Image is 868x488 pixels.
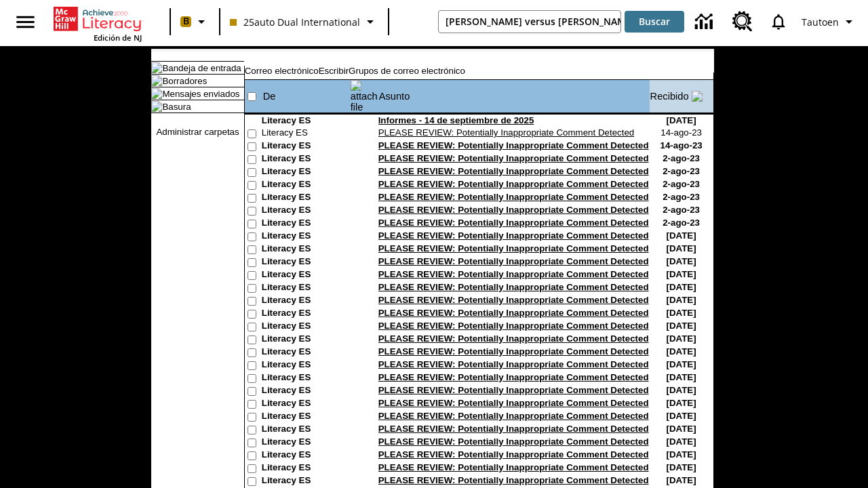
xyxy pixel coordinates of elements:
[667,321,696,331] nobr: [DATE]
[660,127,702,138] nobr: 14-ago-23
[319,66,349,76] a: Escribir
[650,91,689,102] a: Recibido
[262,192,350,205] td: Literacy ES
[667,385,696,395] nobr: [DATE]
[378,243,649,253] a: PLEASE REVIEW: Potentially Inappropriate Comment Detected
[692,91,703,102] img: arrow_down.gif
[378,385,649,395] a: PLEASE REVIEW: Potentially Inappropriate Comment Detected
[625,11,684,33] button: Buscar
[663,166,700,176] nobr: 2-ago-23
[667,282,696,292] nobr: [DATE]
[378,449,649,460] a: PLEASE REVIEW: Potentially Inappropriate Comment Detected
[378,333,649,344] a: PLEASE REVIEW: Potentially Inappropriate Comment Detected
[151,101,162,112] img: folder_icon.gif
[667,333,696,344] nobr: [DATE]
[349,66,465,76] a: Grupos de correo electrónico
[156,127,239,137] a: Administrar carpetas
[262,269,350,282] td: Literacy ES
[378,308,649,318] a: PLEASE REVIEW: Potentially Inappropriate Comment Detected
[687,3,724,41] a: Centro de información
[262,243,350,256] td: Literacy ES
[667,436,696,447] nobr: [DATE]
[262,385,350,398] td: Literacy ES
[262,449,350,462] td: Literacy ES
[262,411,350,424] td: Literacy ES
[162,102,191,112] a: Basura
[262,153,350,166] td: Literacy ES
[262,359,350,372] td: Literacy ES
[667,269,696,279] nobr: [DATE]
[667,308,696,318] nobr: [DATE]
[378,269,649,279] a: PLEASE REVIEW: Potentially Inappropriate Comment Detected
[378,475,649,485] a: PLEASE REVIEW: Potentially Inappropriate Comment Detected
[245,66,319,76] a: Correo electrónico
[378,282,649,292] a: PLEASE REVIEW: Potentially Inappropriate Comment Detected
[378,424,649,434] a: PLEASE REVIEW: Potentially Inappropriate Comment Detected
[262,424,350,436] td: Literacy ES
[94,33,142,43] span: Edición de NJ
[761,4,796,39] a: Notificaciones
[663,205,700,215] nobr: 2-ago-23
[262,140,350,153] td: Literacy ES
[379,91,410,102] a: Asunto
[378,359,649,369] a: PLEASE REVIEW: Potentially Inappropriate Comment Detected
[378,140,649,150] a: PLEASE REVIEW: Potentially Inappropriate Comment Detected
[663,218,700,228] nobr: 2-ago-23
[663,192,700,202] nobr: 2-ago-23
[351,80,378,113] img: attach file
[378,398,649,408] a: PLEASE REVIEW: Potentially Inappropriate Comment Detected
[162,89,239,99] a: Mensajes enviados
[378,372,649,382] a: PLEASE REVIEW: Potentially Inappropriate Comment Detected
[262,321,350,333] td: Literacy ES
[667,230,696,241] nobr: [DATE]
[667,411,696,421] nobr: [DATE]
[262,436,350,449] td: Literacy ES
[378,166,649,176] a: PLEASE REVIEW: Potentially Inappropriate Comment Detected
[262,205,350,218] td: Literacy ES
[262,230,350,243] td: Literacy ES
[667,475,696,485] nobr: [DATE]
[378,295,649,305] a: PLEASE REVIEW: Potentially Inappropriate Comment Detected
[802,15,839,29] span: Tautoen
[263,91,276,102] a: De
[224,9,384,34] button: Clase: 25auto Dual International, Selecciona una clase
[667,295,696,305] nobr: [DATE]
[183,13,189,30] span: B
[378,192,649,202] a: PLEASE REVIEW: Potentially Inappropriate Comment Detected
[262,166,350,179] td: Literacy ES
[667,424,696,434] nobr: [DATE]
[262,308,350,321] td: Literacy ES
[667,398,696,408] nobr: [DATE]
[796,9,863,34] button: Perfil/Configuración
[378,411,649,421] a: PLEASE REVIEW: Potentially Inappropriate Comment Detected
[378,321,649,331] a: PLEASE REVIEW: Potentially Inappropriate Comment Detected
[162,76,207,86] a: Borradores
[439,11,621,33] input: Buscar campo
[54,4,142,43] div: Portada
[262,127,350,140] td: Literacy ES
[378,230,649,241] a: PLEASE REVIEW: Potentially Inappropriate Comment Detected
[724,3,761,40] a: Centro de recursos, Se abrirá en una pestaña nueva.
[230,15,360,29] span: 25auto Dual International
[378,115,534,125] a: Informes - 14 de septiembre de 2025
[262,295,350,308] td: Literacy ES
[378,153,649,163] a: PLEASE REVIEW: Potentially Inappropriate Comment Detected
[5,2,45,42] button: Abrir el menú lateral
[378,436,649,447] a: PLEASE REVIEW: Potentially Inappropriate Comment Detected
[667,449,696,460] nobr: [DATE]
[262,462,350,475] td: Literacy ES
[667,256,696,266] nobr: [DATE]
[663,179,700,189] nobr: 2-ago-23
[262,398,350,411] td: Literacy ES
[151,62,162,73] img: folder_icon_pick.gif
[667,243,696,253] nobr: [DATE]
[378,127,635,138] a: PLEASE REVIEW: Potentially Inappropriate Comment Detected
[262,282,350,295] td: Literacy ES
[262,115,350,127] td: Literacy ES
[262,179,350,192] td: Literacy ES
[151,88,162,99] img: folder_icon.gif
[378,256,649,266] a: PLEASE REVIEW: Potentially Inappropriate Comment Detected
[151,75,162,86] img: folder_icon.gif
[378,346,649,357] a: PLEASE REVIEW: Potentially Inappropriate Comment Detected
[262,372,350,385] td: Literacy ES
